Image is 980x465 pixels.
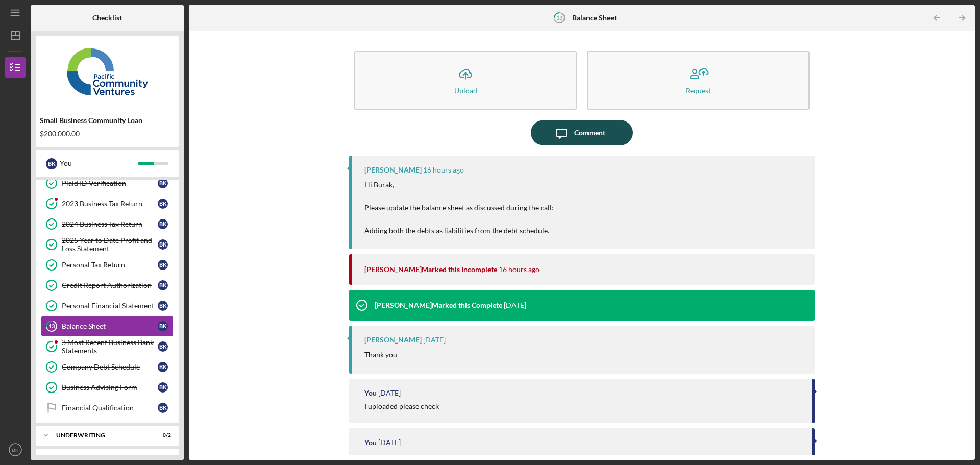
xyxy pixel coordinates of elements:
div: B K [158,219,168,229]
div: B K [158,321,168,331]
a: Financial QualificationBK [41,398,174,418]
div: Financial Qualification [62,404,158,412]
time: 2025-09-08 19:36 [423,336,446,344]
a: 2023 Business Tax ReturnBK [41,193,174,214]
div: B K [158,178,168,188]
text: BK [12,447,19,453]
a: 2024 Business Tax ReturnBK [41,214,174,234]
div: B K [158,301,168,311]
div: B K [158,403,168,413]
div: [PERSON_NAME] [364,336,422,344]
a: Personal Tax ReturnBK [41,255,174,275]
div: 2025 Year to Date Profit and Loss Statement [62,236,158,253]
div: Credit Report Authorization [62,281,158,289]
div: Upload [454,87,477,94]
a: 2025 Year to Date Profit and Loss StatementBK [41,234,174,255]
div: [PERSON_NAME] Marked this Complete [375,301,502,309]
time: 2025-09-08 19:36 [504,301,526,309]
p: Thank you [364,349,397,360]
b: Balance Sheet [572,14,617,22]
div: B K [158,199,168,209]
div: Balance Sheet [62,322,158,330]
div: B K [158,260,168,270]
div: 2023 Business Tax Return [62,200,158,208]
div: [PERSON_NAME] [364,166,422,174]
div: You [364,389,377,397]
tspan: 13 [48,323,55,330]
button: BK [5,439,26,460]
div: B K [158,382,168,393]
time: 2025-09-08 18:56 [378,389,401,397]
div: Comment [574,120,605,145]
div: [PERSON_NAME] Marked this Incomplete [364,265,497,274]
img: Product logo [36,41,179,102]
div: Plaid ID Verification [62,179,158,187]
div: B K [158,341,168,352]
a: Company Debt ScheduleBK [41,357,174,377]
div: 3 Most Recent Business Bank Statements [62,338,158,355]
b: Checklist [92,14,122,22]
div: B K [158,362,168,372]
tspan: 13 [556,14,562,21]
div: B K [158,280,168,290]
div: I uploaded please check [364,402,439,410]
div: Underwriting [56,432,145,438]
a: 3 Most Recent Business Bank StatementsBK [41,336,174,357]
time: 2025-09-25 23:46 [423,166,464,174]
time: 2025-09-25 23:44 [499,265,540,274]
div: 2024 Business Tax Return [62,220,158,228]
div: 0 / 2 [153,432,171,438]
a: 13Balance SheetBK [41,316,174,336]
a: Plaid ID VerificationBK [41,173,174,193]
div: Small Business Community Loan [40,116,175,125]
div: Company Debt Schedule [62,363,158,371]
button: Comment [531,120,633,145]
div: $200,000.00 [40,130,175,138]
div: You [364,438,377,447]
div: You [60,155,138,172]
div: Business Advising Form [62,383,158,391]
time: 2025-09-08 18:55 [378,438,401,447]
div: Personal Tax Return [62,261,158,269]
p: Hi Burak, Please update the balance sheet as discussed during the call: Adding both the debts as ... [364,179,554,236]
button: Upload [354,51,577,110]
div: Request [685,87,711,94]
a: Business Advising FormBK [41,377,174,398]
div: Personal Financial Statement [62,302,158,310]
div: B K [158,239,168,250]
a: Credit Report AuthorizationBK [41,275,174,296]
button: Request [587,51,810,110]
a: Personal Financial StatementBK [41,296,174,316]
div: B K [46,158,57,169]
